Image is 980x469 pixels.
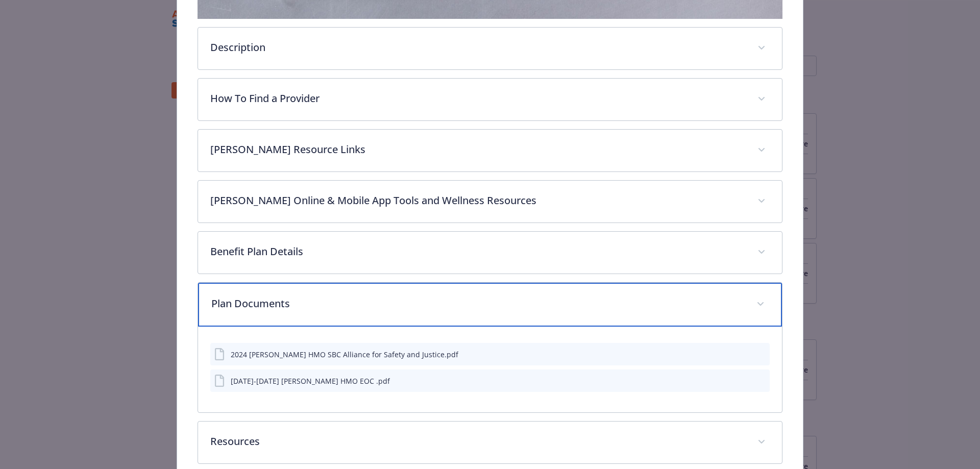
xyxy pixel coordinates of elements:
div: [DATE]-[DATE] [PERSON_NAME] HMO EOC .pdf [231,376,390,386]
div: Description [198,28,782,69]
button: download file [740,376,748,386]
p: Description [210,40,746,55]
div: Benefit Plan Details [198,232,782,274]
p: Benefit Plan Details [210,244,746,259]
div: 2024 [PERSON_NAME] HMO SBC Alliance for Safety and Justice.pdf [231,349,458,360]
div: [PERSON_NAME] Online & Mobile App Tools and Wellness Resources [198,181,782,223]
button: download file [740,349,748,360]
p: Plan Documents [211,296,745,311]
p: How To Find a Provider [210,91,746,106]
div: Plan Documents [198,283,782,327]
div: Plan Documents [198,327,782,412]
div: [PERSON_NAME] Resource Links [198,130,782,171]
p: [PERSON_NAME] Online & Mobile App Tools and Wellness Resources [210,193,746,208]
p: [PERSON_NAME] Resource Links [210,142,746,157]
div: Resources [198,422,782,463]
button: preview file [756,376,766,386]
button: preview file [756,349,766,360]
div: How To Find a Provider [198,79,782,120]
p: Resources [210,434,746,449]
